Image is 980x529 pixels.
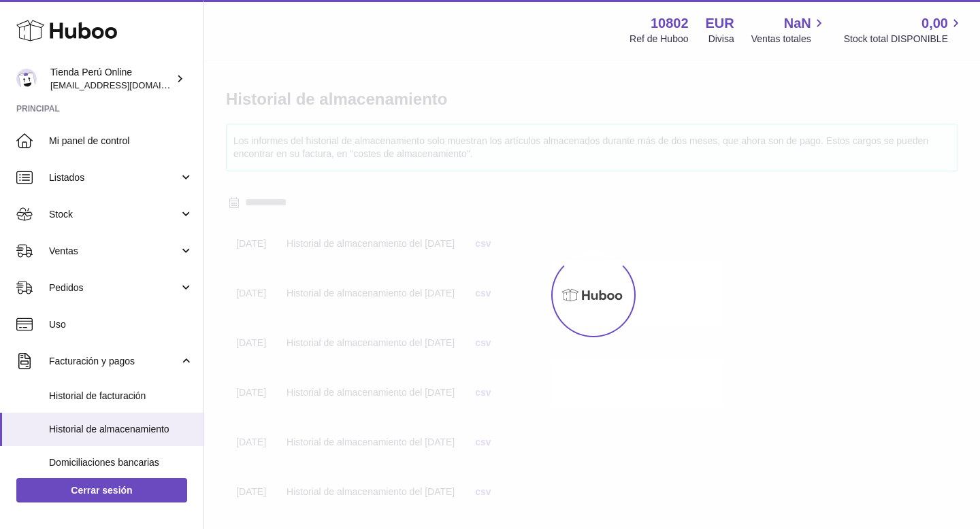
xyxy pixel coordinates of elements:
[49,390,193,403] span: Historial de facturación
[651,14,689,33] strong: 10802
[49,423,193,436] span: Historial de almacenamiento
[751,14,827,46] a: NaN Ventas totales
[706,14,734,33] strong: EUR
[784,14,811,33] span: NaN
[49,318,193,331] span: Uso
[49,456,193,469] span: Domiciliaciones bancarias
[844,33,964,46] span: Stock total DISPONIBLE
[49,355,179,368] span: Facturación y pagos
[49,135,193,148] span: Mi panel de control
[49,171,179,184] span: Listados
[630,33,688,46] div: Ref de Huboo
[49,245,179,258] span: Ventas
[49,281,179,294] span: Pedidos
[50,66,173,92] div: Tienda Perú Online
[49,208,179,221] span: Stock
[50,80,200,90] span: [EMAIL_ADDRESS][DOMAIN_NAME]
[708,33,734,46] div: Divisa
[844,14,964,46] a: 0,00 Stock total DISPONIBLE
[921,14,948,33] span: 0,00
[16,478,187,502] a: Cerrar sesión
[16,69,37,89] img: contacto@tiendaperuonline.com
[751,33,827,46] span: Ventas totales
